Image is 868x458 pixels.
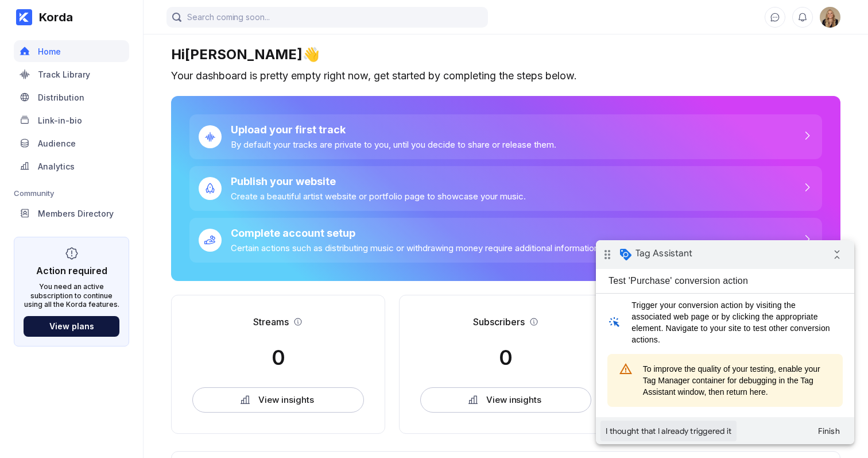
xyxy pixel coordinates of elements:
a: Complete account setupCertain actions such as distributing music or withdrawing money require add... [189,218,822,263]
i: Collapse debug badge [230,3,253,26]
i: web_traffic [9,71,28,94]
a: Publish your websiteCreate a beautiful artist website or portfolio page to showcase your music. [189,166,822,211]
a: Analytics [14,155,129,178]
button: View plans [24,316,119,337]
a: Home [14,40,129,63]
div: View insights [258,394,313,406]
div: View plans [49,321,94,331]
i: warning_amber [21,117,40,140]
div: Create a beautiful artist website or portfolio page to showcase your music. [231,191,526,202]
div: Action required [36,265,107,276]
div: 0 [272,345,285,370]
div: Members Directory [38,209,114,218]
div: Certain actions such as distributing music or withdrawing money require additional information. [231,243,601,253]
div: Hi [PERSON_NAME] 👋 [171,46,840,63]
div: By default your tracks are private to you, until you decide to share or release them. [231,139,556,150]
button: View insights [192,387,364,413]
a: Audience [14,132,129,155]
div: 0 [499,345,512,370]
div: Track Library [38,70,90,79]
input: Search coming soon... [166,7,488,28]
a: Track Library [14,63,129,86]
div: Community [14,188,129,198]
span: To improve the quality of your testing, enable your Tag Manager container for debugging in the Ta... [47,123,235,157]
div: Korda [32,10,73,24]
button: I thought that I already triggered it [5,180,141,201]
div: Audience [38,138,76,148]
div: Your dashboard is pretty empty right now, get started by completing the steps below. [171,70,840,82]
div: Publish your website [231,175,526,187]
div: View insights [486,394,541,406]
div: Link-in-bio [38,116,82,125]
a: Members Directory [14,202,129,225]
button: Finish [212,180,254,201]
div: Upload your first track [231,124,556,136]
div: You need an active subscription to continue using all the Korda features. [24,282,119,309]
div: Subscribers [473,316,525,328]
a: Upload your first trackBy default your tracks are private to you, until you decide to share or re... [189,114,822,159]
img: 160x160 [820,7,840,28]
div: Streams [253,316,289,328]
a: Distribution [14,86,129,109]
button: View insights [420,387,592,413]
span: Tag Assistant [40,7,96,19]
div: Complete account setup [231,227,601,239]
div: Distribution [38,93,84,102]
div: Alina Verbenchuk [820,7,840,28]
span: Trigger your conversion action by visiting the associated web page or by clicking the appropriate... [36,59,239,105]
div: Analytics [38,161,75,171]
div: Home [38,47,61,56]
a: Link-in-bio [14,109,129,132]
